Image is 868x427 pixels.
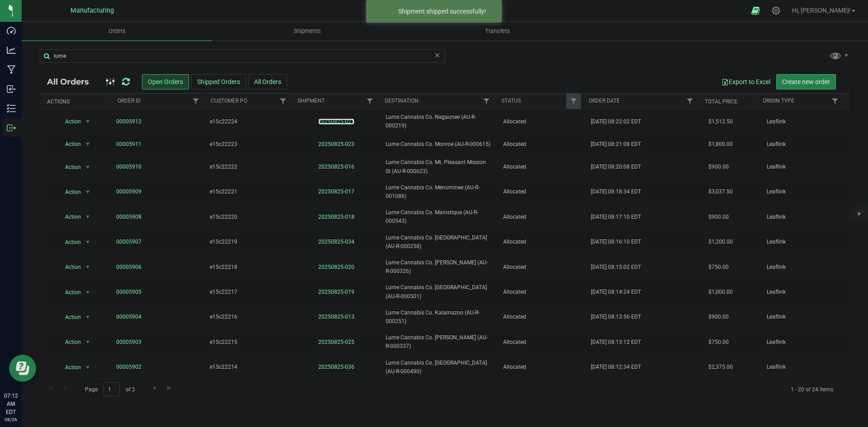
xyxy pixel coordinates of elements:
span: Manufacturing [71,7,114,14]
a: 00005904 [116,313,142,321]
span: Create new order [782,78,830,85]
span: select [82,236,94,249]
a: Shipment [297,98,325,104]
span: e15c22217 [210,288,287,296]
span: Lume Cannabis Co. Kalamazoo (AU-R-000251) [386,309,492,326]
span: Action [57,138,82,150]
a: 20250825-023 [318,141,354,147]
span: e15c22224 [210,117,287,126]
span: Allocated [503,140,580,149]
span: select [82,186,94,198]
div: Actions [47,99,107,105]
span: Orders [96,27,138,35]
input: Search Order ID, Destination, Customer PO... [40,49,445,63]
span: Allocated [503,288,580,296]
span: Allocated [503,163,580,171]
span: Open Ecommerce Menu [745,2,766,19]
a: Status [501,98,521,104]
span: Allocated [503,263,580,272]
span: select [82,286,94,299]
span: $2,375.00 [708,363,733,371]
a: 20250825-018 [318,214,354,220]
a: 20250825-034 [318,239,354,245]
a: 00005912 [116,117,142,126]
span: Action [57,336,82,348]
span: select [82,115,94,128]
span: Action [57,311,82,324]
a: Total Price [705,99,737,105]
span: [DATE] 08:13:12 EDT [591,338,641,347]
a: Filter [682,94,697,109]
span: $900.00 [708,213,729,221]
a: Destination [385,98,419,104]
a: Filter [828,94,843,109]
a: Customer PO [211,98,247,104]
span: Action [57,211,82,223]
a: 20250825-013 [318,314,354,320]
span: $1,000.00 [708,288,733,296]
button: Export to Excel [716,74,776,89]
span: Action [57,261,82,273]
span: Lume Cannabis Co. [PERSON_NAME] (AU-R-000326) [386,258,492,276]
span: [DATE] 08:13:56 EDT [591,313,641,321]
button: Open Orders [142,74,189,89]
a: Filter [566,94,581,109]
inline-svg: Analytics [7,46,16,55]
span: select [82,161,94,174]
span: Lume Cannabis Co. Manistique (AU-R-000543) [386,208,492,225]
span: $900.00 [708,163,729,171]
span: select [82,261,94,273]
a: Origin Type [763,98,794,104]
span: Action [57,115,82,128]
span: All Orders [47,77,98,87]
span: Leaflink [767,338,844,347]
span: Allocated [503,313,580,321]
p: 07:12 AM EDT [4,392,18,416]
span: $750.00 [708,263,729,272]
span: [DATE] 08:15:02 EDT [591,263,641,272]
a: 00005909 [116,188,142,196]
span: e15c22222 [210,163,287,171]
button: Shipped Orders [191,74,246,89]
a: Filter [275,94,290,109]
span: Lume Cannabis Co. Mt. Pleasant Mission St (AU-R-000623) [386,158,492,175]
a: Order Date [589,98,620,104]
span: Action [57,186,82,198]
span: Leaflink [767,363,844,371]
span: e15c22216 [210,313,287,321]
a: 20250825-025 [318,339,354,345]
a: Filter [188,94,203,109]
a: Shipments [212,22,402,41]
a: Transfers [402,22,593,41]
span: $900.00 [708,313,729,321]
span: Allocated [503,117,580,126]
span: Lume Cannabis Co. Monroe (AU-R-000615) [386,140,492,149]
span: Leaflink [767,263,844,272]
span: e15c22219 [210,238,287,246]
a: Filter [363,94,377,109]
span: Shipments [282,27,333,35]
a: 00005905 [116,288,142,296]
span: Clear [434,49,440,61]
span: select [82,211,94,223]
span: 1 - 20 of 24 items [783,382,840,396]
inline-svg: Inventory [7,104,16,113]
a: 20250825-021 [318,118,354,125]
span: Leaflink [767,288,844,296]
a: 00005908 [116,213,142,221]
a: 00005911 [116,140,142,149]
a: 00005902 [116,363,142,371]
span: Lume Cannabis Co. [GEOGRAPHIC_DATA] (AU-R-000490) [386,359,492,376]
span: Lume Cannabis Co. [PERSON_NAME] (AU-R-000337) [386,333,492,351]
span: $1,200.00 [708,238,733,246]
a: 00005906 [116,263,142,272]
span: [DATE] 08:21:08 EDT [591,140,641,149]
span: e15c22220 [210,213,287,221]
a: 00005910 [116,163,142,171]
input: 1 [104,382,120,396]
a: 20250825-019 [318,289,354,295]
inline-svg: Inbound [7,84,16,94]
iframe: Resource center [9,355,36,382]
span: e15c22218 [210,263,287,272]
span: Action [57,236,82,249]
